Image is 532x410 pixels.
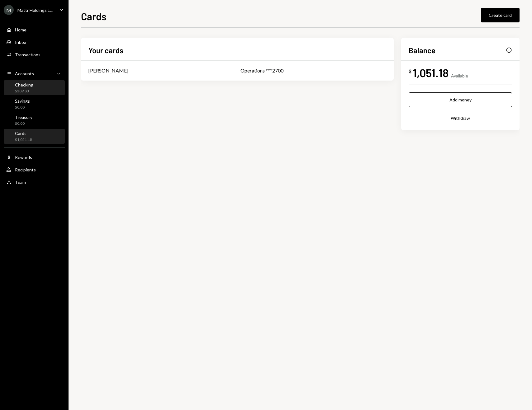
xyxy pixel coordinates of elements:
[409,111,512,125] button: Withdraw
[4,176,65,188] a: Team
[4,68,65,79] a: Accounts
[4,80,65,95] a: Checking$309.83
[15,114,32,120] div: Treasury
[15,82,33,87] div: Checking
[409,92,512,107] button: Add money
[15,52,40,57] div: Transactions
[409,68,411,74] div: $
[81,10,107,22] h1: Cards
[4,151,65,163] a: Rewards
[409,45,435,55] h2: Balance
[15,155,32,160] div: Rewards
[15,121,32,126] div: $0.00
[15,179,26,185] div: Team
[4,96,65,111] a: Savings$0.00
[413,66,449,80] div: 1,051.18
[4,113,65,128] a: Treasury$0.00
[15,40,26,45] div: Inbox
[15,98,30,104] div: Savings
[240,67,386,74] div: Operations ***2700
[15,137,32,142] div: $1,051.18
[15,71,34,76] div: Accounts
[451,73,468,78] div: Available
[15,167,36,172] div: Recipients
[88,67,128,74] div: [PERSON_NAME]
[4,129,65,144] a: Cards$1,051.18
[481,8,520,22] button: Create card
[15,89,33,94] div: $309.83
[4,36,65,48] a: Inbox
[17,7,53,13] div: Mattr Holdings L...
[4,24,65,35] a: Home
[4,5,14,15] div: M
[4,49,65,60] a: Transactions
[15,27,26,32] div: Home
[4,164,65,175] a: Recipients
[88,45,123,55] h2: Your cards
[15,131,32,136] div: Cards
[15,105,30,110] div: $0.00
